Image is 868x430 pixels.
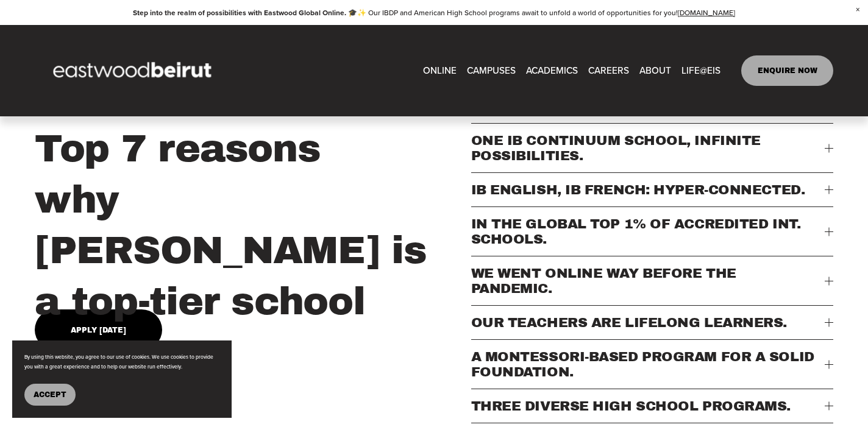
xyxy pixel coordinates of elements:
[12,340,232,418] section: Cookie banner
[639,62,671,80] a: folder dropdown
[471,124,834,172] button: ONE IB CONTINUUM SCHOOL, INFINITE POSSIBILITIES.
[471,207,834,256] button: IN THE GLOBAL TOP 1% OF ACCREDITED INT. SCHOOLS.
[471,256,834,305] button: WE WENT ONLINE WAY BEFORE THE PANDEMIC.
[526,62,578,80] a: folder dropdown
[24,384,76,406] button: Accept
[471,340,834,389] button: A MONTESSORI-BASED PROGRAM FOR A SOLID FOUNDATION.
[35,309,162,350] a: Apply [DATE]
[471,182,825,197] span: IB ENGLISH, IB FRENCH: HYPER-CONNECTED.
[471,306,834,339] button: OUR TEACHERS ARE LIFELONG LEARNERS.
[471,398,825,414] span: THREE DIVERSE HIGH SCHOOL PROGRAMS.
[34,390,66,399] span: Accept
[588,62,629,80] a: CAREERS
[681,62,720,80] a: folder dropdown
[24,353,219,372] p: By using this website, you agree to our use of cookies. We use cookies to provide you with a grea...
[35,40,233,102] img: EastwoodIS Global Site
[423,62,457,80] a: ONLINE
[471,133,825,163] span: ONE IB CONTINUUM SCHOOL, INFINITE POSSIBILITIES.
[471,216,825,247] span: IN THE GLOBAL TOP 1% OF ACCREDITED INT. SCHOOLS.
[471,173,834,206] button: IB ENGLISH, IB FRENCH: HYPER-CONNECTED.
[741,55,833,86] a: ENQUIRE NOW
[471,389,834,423] button: THREE DIVERSE HIGH SCHOOL PROGRAMS.
[678,7,735,18] a: [DOMAIN_NAME]
[526,62,578,79] span: ACADEMICS
[681,62,720,79] span: LIFE@EIS
[471,349,825,379] span: A MONTESSORI-BASED PROGRAM FOR A SOLID FOUNDATION.
[471,266,825,296] span: WE WENT ONLINE WAY BEFORE THE PANDEMIC.
[35,123,464,326] h2: Top 7 reasons why [PERSON_NAME] is a top-tier school
[471,315,825,330] span: OUR TEACHERS ARE LIFELONG LEARNERS.
[467,62,516,80] a: folder dropdown
[467,62,516,79] span: CAMPUSES
[639,62,671,79] span: ABOUT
